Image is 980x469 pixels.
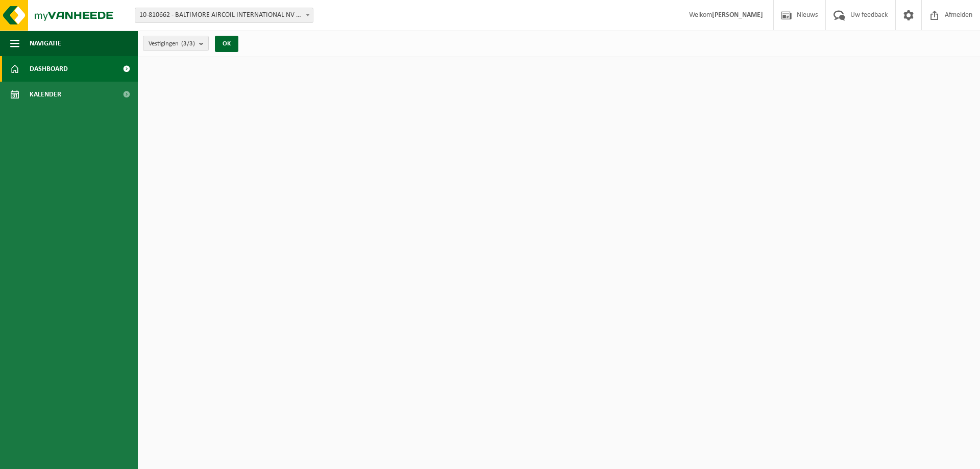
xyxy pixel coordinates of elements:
[143,36,209,51] button: Vestigingen(3/3)
[149,36,195,52] span: Vestigingen
[30,31,61,56] span: Navigatie
[30,56,68,82] span: Dashboard
[135,8,313,22] span: 10-810662 - BALTIMORE AIRCOIL INTERNATIONAL NV - HEIST-OP-DEN-BERG
[712,11,763,19] strong: [PERSON_NAME]
[181,40,195,47] count: (3/3)
[30,82,61,107] span: Kalender
[135,8,313,23] span: 10-810662 - BALTIMORE AIRCOIL INTERNATIONAL NV - HEIST-OP-DEN-BERG
[215,36,238,52] button: OK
